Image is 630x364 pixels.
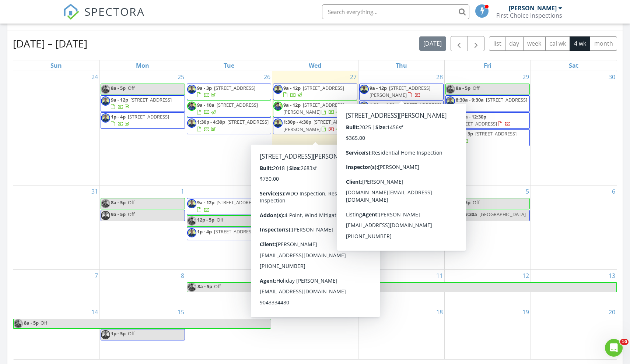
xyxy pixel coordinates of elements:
td: Go to August 25, 2025 [99,71,186,185]
td: Go to September 20, 2025 [531,306,617,359]
span: 8a - 8:30a [370,199,391,206]
td: Go to September 11, 2025 [358,269,444,306]
a: 9a - 12p [STREET_ADDRESS][PERSON_NAME] [370,85,430,98]
span: 9a - 3p [197,85,212,91]
a: 1:30p - 4:30p [STREET_ADDRESS][PERSON_NAME] [359,100,444,117]
img: ryanthibeaultinspectoroffirstchoicebuildinginspections495x400.jpg [187,85,196,94]
a: Go to September 3, 2025 [352,185,358,197]
td: Go to September 13, 2025 [531,269,617,306]
button: month [590,36,617,51]
span: [STREET_ADDRESS] [217,102,258,108]
span: 9a - 12p [283,102,301,108]
td: Go to September 4, 2025 [358,185,444,269]
span: Off [217,216,224,223]
td: Go to September 15, 2025 [99,306,186,359]
span: [STREET_ADDRESS] [303,85,344,91]
td: Go to September 14, 2025 [13,306,99,359]
span: [STREET_ADDRESS] [128,113,169,120]
span: 8a - 5p [24,319,39,328]
a: 1p - 4p [STREET_ADDRESS] [197,228,269,235]
td: Go to September 3, 2025 [272,185,358,269]
a: Go to September 4, 2025 [438,185,444,197]
img: ryanthibeaultinspectoroffirstchoicebuildinginspections495x400.jpg [101,211,110,220]
td: Go to August 27, 2025 [272,71,358,185]
td: Go to August 24, 2025 [13,71,99,185]
img: ryanthibeaultinspectoroffirstchoicebuildinginspections495x400.jpg [187,228,196,237]
h2: [DATE] – [DATE] [13,36,87,51]
a: 9a - 3p [STREET_ADDRESS] [197,85,255,98]
span: 8:30a - 9:30a [456,96,484,103]
span: 1:30p - 4:30p [197,119,225,125]
td: Go to September 18, 2025 [358,306,444,359]
a: 9a - 12p [STREET_ADDRESS] [283,85,344,98]
td: Go to September 6, 2025 [531,185,617,269]
button: 4 wk [570,36,590,51]
span: Off [41,319,48,326]
a: 9a - 10a [STREET_ADDRESS] [187,100,271,117]
span: 1:30p - 4:30p [283,119,311,125]
a: Go to August 26, 2025 [262,71,272,83]
a: 1:30p - 4:30p [STREET_ADDRESS] [187,117,271,134]
img: ryanthibeaultinspectoroffirstchoicebuildinginspections495x400.jpg [101,113,110,123]
a: Go to September 12, 2025 [521,270,531,282]
img: ryanthibeaultinspectoroffirstchoicebuildinginspections495x400.jpg [446,113,455,123]
span: Off [128,330,135,337]
a: Go to August 28, 2025 [435,71,444,83]
td: Go to September 12, 2025 [444,269,531,306]
a: 9a - 12p [STREET_ADDRESS] [273,198,357,215]
img: img_3278.jpeg [187,216,196,226]
span: 1p - 4p [283,216,298,223]
td: Go to September 16, 2025 [186,306,272,359]
img: ryanthibeaultinspectoroffirstchoicebuildinginspections495x400.jpg [446,130,455,139]
a: 1:30p - 4:30p [STREET_ADDRESS][PERSON_NAME] [273,117,357,134]
button: Previous [451,36,468,51]
img: ryanthibeaultinspectoroffirstchoicebuildinginspections495x400.jpg [273,119,283,128]
img: img_3278.jpeg [101,85,110,94]
button: week [523,36,546,51]
a: Go to September 10, 2025 [349,270,358,282]
span: 9a - 12p [283,85,301,91]
img: ryanthibeaultinspectoroffirstchoicebuildinginspections495x400.jpg [360,85,369,94]
img: ryanthibeaultinspectoroffirstchoicebuildinginspections495x400.jpg [273,85,283,94]
button: Next [468,36,485,51]
a: 1:30p - 4:30p [STREET_ADDRESS] [197,119,269,132]
a: 9a - 12p [STREET_ADDRESS][PERSON_NAME] [359,84,444,100]
a: Go to August 29, 2025 [521,71,531,83]
a: 1:30p - 4:30p [STREET_ADDRESS][PERSON_NAME] [283,119,355,132]
a: 9a - 12p [STREET_ADDRESS] [187,198,271,215]
span: Off [473,199,480,206]
span: Off [128,85,135,91]
span: [STREET_ADDRESS][PERSON_NAME] [283,102,344,115]
a: 9a - 12p [STREET_ADDRESS] [101,95,185,112]
span: 10 [620,339,629,345]
span: [STREET_ADDRESS] [303,199,344,206]
a: 1p - 2p [STREET_ADDRESS] [273,227,357,240]
a: Wednesday [307,60,323,71]
span: 12p - 3p [456,130,473,137]
div: [PERSON_NAME] [509,4,557,12]
span: [STREET_ADDRESS][PERSON_NAME] [370,85,430,98]
a: SPECTORA [63,10,145,25]
td: Go to September 8, 2025 [99,269,186,306]
img: img_3278.jpeg [187,283,196,292]
a: Go to September 15, 2025 [176,306,186,318]
a: Go to August 31, 2025 [90,185,99,197]
span: [STREET_ADDRESS] [214,85,255,91]
span: [STREET_ADDRESS] [214,228,255,235]
span: 9a - 12p [111,96,128,103]
span: 1p - 5p [111,330,126,337]
img: img_3278.jpeg [14,319,23,328]
a: Sunday [49,60,63,71]
a: Monday [134,60,151,71]
a: 9a - 12p [STREET_ADDRESS] [111,96,172,110]
span: 1:30p - 4:30p [370,102,398,108]
img: ryanthibeaultinspectoroffirstchoicebuildinginspections495x400.jpg [101,96,110,106]
td: Go to September 1, 2025 [99,185,186,269]
a: Go to September 7, 2025 [93,270,99,282]
img: ryanthibeaultinspectoroffirstchoicebuildinginspections495x400.jpg [187,119,196,128]
a: Go to September 17, 2025 [349,306,358,318]
td: Go to September 5, 2025 [444,185,531,269]
td: Go to August 28, 2025 [358,71,444,185]
button: cal wk [545,36,570,51]
td: Go to September 17, 2025 [272,306,358,359]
